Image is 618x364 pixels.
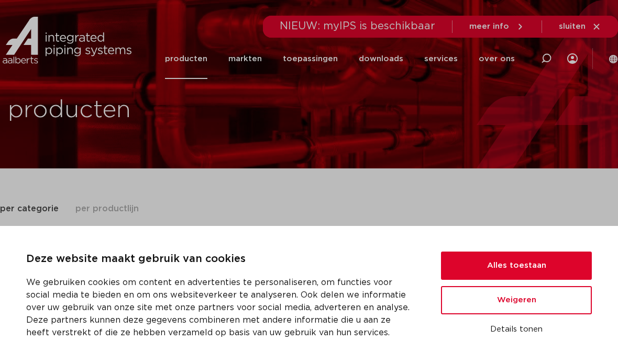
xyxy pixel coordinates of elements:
p: Deze website maakt gebruik van cookies [26,251,416,268]
p: We gebruiken cookies om content en advertenties te personaliseren, om functies voor social media ... [26,276,416,339]
span: NIEUW: myIPS is beschikbaar [280,21,435,31]
a: sluiten [559,22,601,31]
nav: Menu [165,39,515,79]
span: meer info [469,22,509,30]
a: services [424,39,458,79]
a: producten [165,39,207,79]
button: Alles toestaan [441,252,592,280]
span: sluiten [559,22,586,30]
a: markten [228,39,262,79]
button: Weigeren [441,286,592,314]
h1: producten [8,94,304,127]
a: downloads [359,39,403,79]
a: meer info [469,22,525,31]
button: Details tonen [441,321,592,338]
div: my IPS [567,47,578,70]
a: toepassingen [283,39,338,79]
a: over ons [479,39,515,79]
span: per productlijn [75,202,139,215]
